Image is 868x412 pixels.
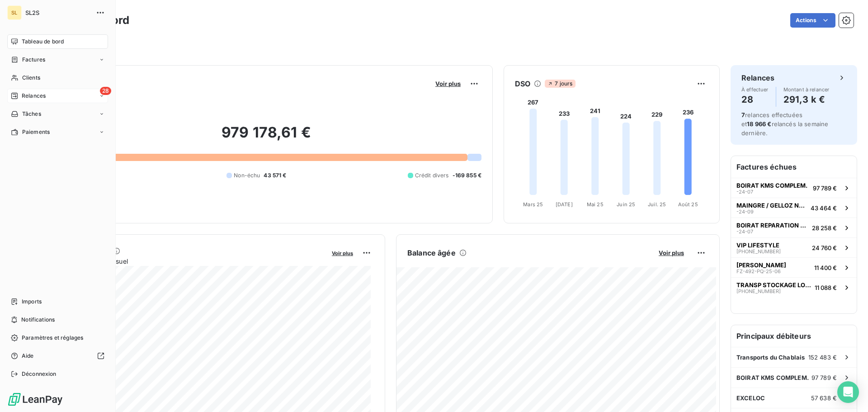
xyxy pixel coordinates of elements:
[736,209,754,214] span: -24-09
[736,354,805,361] span: Transports du Chablais
[815,284,837,291] span: 11 088 €
[22,74,40,82] span: Clients
[25,9,90,16] span: SL2S
[22,38,64,46] span: Tableau de bord
[7,34,108,49] a: Tableau de bord
[783,87,830,92] span: Montant à relancer
[731,257,857,277] button: [PERSON_NAME]FZ-492-PQ-25-0611 400 €
[7,107,108,121] a: Tâches
[407,247,456,258] h6: Balance âgée
[741,87,769,92] span: À effectuer
[741,111,745,118] span: 7
[736,374,809,381] span: BOIRAT KMS COMPLEM.
[811,204,837,212] span: 43 464 €
[736,261,786,269] span: [PERSON_NAME]
[736,242,779,249] span: VIP LIFESTYLE
[736,281,811,289] span: TRANSP STOCKAGE LOGISTIQUE
[812,224,837,232] span: 28 258 €
[515,78,530,89] h6: DSO
[415,171,449,180] span: Crédit divers
[22,352,34,360] span: Aide
[678,201,698,208] tspan: Août 25
[747,120,771,128] span: 18 966 €
[22,56,45,64] span: Factures
[100,87,111,95] span: 28
[7,392,63,407] img: Logo LeanPay
[736,189,753,194] span: -24-07
[736,394,765,402] span: EXCELOC
[22,298,42,306] span: Imports
[332,250,353,256] span: Voir plus
[731,277,857,297] button: TRANSP STOCKAGE LOGISTIQUE[PHONE_NUMBER]11 088 €
[7,331,108,345] a: Paramètres et réglages
[329,249,356,257] button: Voir plus
[731,156,857,178] h6: Factures échues
[22,334,83,342] span: Paramètres et réglages
[587,201,604,208] tspan: Mai 25
[811,394,837,402] span: 57 638 €
[7,52,108,67] a: Factures
[545,80,575,88] span: 7 jours
[783,92,830,107] h4: 291,3 k €
[811,374,837,381] span: 97 789 €
[435,80,461,87] span: Voir plus
[7,349,108,363] a: Aide
[7,294,108,309] a: Imports
[7,125,108,139] a: Paiements
[741,111,828,137] span: relances effectuées et relancés la semaine dernière.
[433,80,463,88] button: Voir plus
[736,222,808,229] span: BOIRAT REPARATION VEHICULE
[736,182,807,189] span: BOIRAT KMS COMPLEM.
[7,89,108,103] a: 28Relances
[22,92,46,100] span: Relances
[648,201,666,208] tspan: Juil. 25
[813,185,837,192] span: 97 789 €
[790,13,835,28] button: Actions
[736,289,781,294] span: [PHONE_NUMBER]
[731,237,857,257] button: VIP LIFESTYLE[PHONE_NUMBER]24 760 €
[264,171,286,180] span: 43 571 €
[837,381,859,403] div: Open Intercom Messenger
[22,370,57,378] span: Déconnexion
[7,5,22,20] div: SL
[736,269,781,274] span: FZ-492-PQ-25-06
[556,201,573,208] tspan: [DATE]
[51,123,481,151] h2: 979 178,61 €
[731,218,857,237] button: BOIRAT REPARATION VEHICULE-24-0728 258 €
[736,229,753,234] span: -24-07
[741,92,769,107] h4: 28
[814,264,837,271] span: 11 400 €
[736,202,807,209] span: MAINGRE / GELLOZ NUGGET
[731,178,857,198] button: BOIRAT KMS COMPLEM.-24-0797 789 €
[731,325,857,347] h6: Principaux débiteurs
[736,249,781,254] span: [PHONE_NUMBER]
[731,198,857,218] button: MAINGRE / GELLOZ NUGGET-24-0943 464 €
[741,72,774,83] h6: Relances
[21,316,55,324] span: Notifications
[812,244,837,251] span: 24 760 €
[7,71,108,85] a: Clients
[51,256,325,266] span: Chiffre d'affaires mensuel
[808,354,837,361] span: 152 483 €
[617,201,635,208] tspan: Juin 25
[234,171,260,180] span: Non-échu
[453,171,482,180] span: -169 855 €
[523,201,543,208] tspan: Mars 25
[22,128,50,136] span: Paiements
[656,249,687,257] button: Voir plus
[659,249,684,256] span: Voir plus
[22,110,41,118] span: Tâches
